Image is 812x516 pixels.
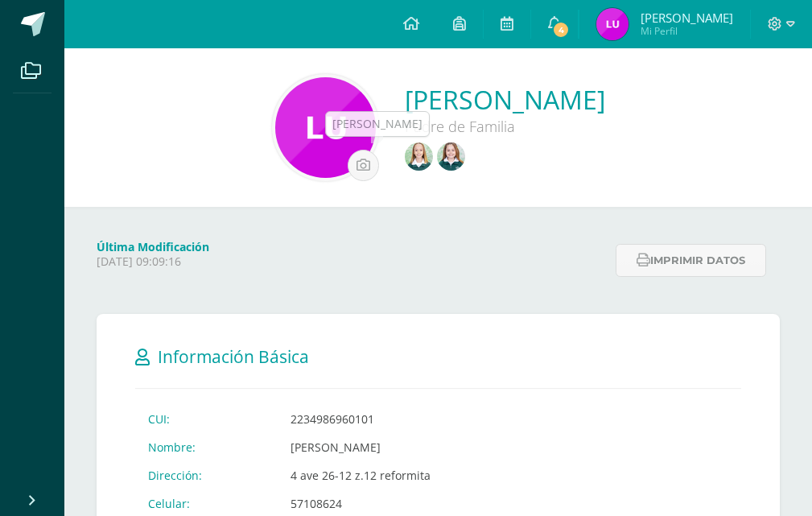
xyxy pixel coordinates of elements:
[135,433,278,461] td: Nombre:
[275,77,376,178] img: 11c81fe07d4ef15d558a3c01f3e02d0b.png
[135,461,278,489] td: Dirección:
[437,142,465,171] img: 24cf1800bc51bdaff0b547372a6cd557.png
[278,433,582,461] td: [PERSON_NAME]
[641,24,733,38] span: Mi Perfil
[405,117,605,136] div: Padre de Familia
[641,10,733,26] span: [PERSON_NAME]
[97,254,606,269] p: [DATE] 09:09:16
[552,21,570,39] span: 4
[158,345,309,368] span: Información Básica
[97,239,606,254] h4: Última Modificación
[278,405,582,433] td: 2234986960101
[332,116,422,132] div: [PERSON_NAME]
[135,405,278,433] td: CUI:
[616,244,766,277] button: Imprimir datos
[278,461,582,489] td: 4 ave 26-12 z.12 reformita
[405,142,433,171] img: 76c8d9d399006aff22ba027e1806abbc.png
[596,8,629,40] img: 246892990d745adbd8ac90bb04b31a5a.png
[405,82,605,117] a: [PERSON_NAME]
